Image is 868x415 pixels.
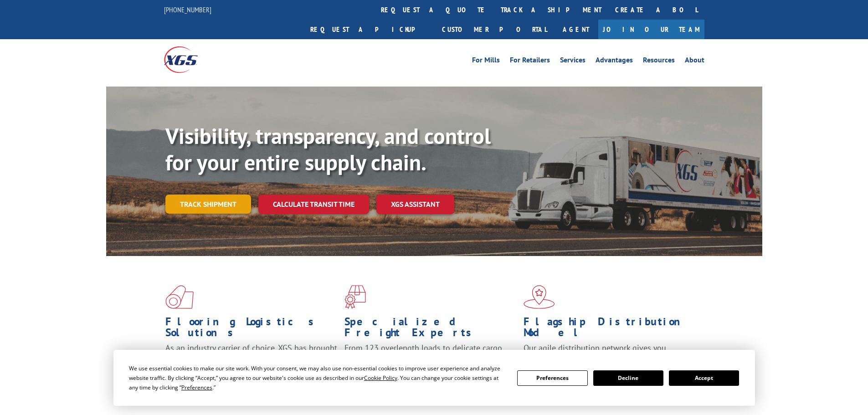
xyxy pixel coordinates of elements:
[258,195,369,214] a: Calculate transit time
[643,56,675,67] a: Resources
[303,20,435,39] a: Request a pickup
[685,56,704,67] a: About
[181,384,212,391] span: Preferences
[435,20,554,39] a: Customer Portal
[524,343,691,364] span: Our agile distribution network gives you nationwide inventory management on demand.
[376,195,454,214] a: XGS ASSISTANT
[165,316,338,343] h1: Flooring Logistics Solutions
[560,56,586,67] a: Services
[344,343,517,383] p: From 123 overlength loads to delicate cargo, our experienced staff knows the best way to move you...
[554,20,598,39] a: Agent
[596,56,633,67] a: Advantages
[669,370,739,386] button: Accept
[364,374,397,382] span: Cookie Policy
[165,343,337,375] span: As an industry carrier of choice, XGS has brought innovation and dedication to flooring logistics...
[344,285,366,309] img: xgs-icon-focused-on-flooring-red
[129,364,506,392] div: We use essential cookies to make our site work. With your consent, we may also use non-essential ...
[344,316,517,343] h1: Specialized Freight Experts
[472,56,500,67] a: For Mills
[598,20,704,39] a: Join Our Team
[164,5,211,14] a: [PHONE_NUMBER]
[165,122,491,176] b: Visibility, transparency, and control for your entire supply chain.
[113,350,755,406] div: Cookie Consent Prompt
[165,195,251,214] a: Track shipment
[517,370,587,386] button: Preferences
[593,370,663,386] button: Decline
[510,56,550,67] a: For Retailers
[165,285,194,309] img: xgs-icon-total-supply-chain-intelligence-red
[524,285,555,309] img: xgs-icon-flagship-distribution-model-red
[524,316,696,343] h1: Flagship Distribution Model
